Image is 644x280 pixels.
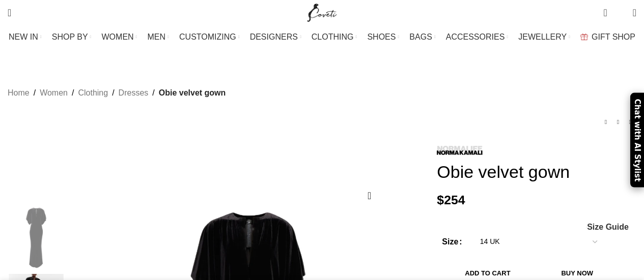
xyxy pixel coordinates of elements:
[3,3,16,23] a: Search
[586,223,629,231] a: Size Guide
[600,116,612,128] a: Previous product
[3,27,641,47] div: Main navigation
[159,86,226,100] span: Obie velvet gown
[437,193,465,207] bdi: 254
[580,34,588,40] img: GiftBag
[518,27,570,47] a: JEWELLERY
[615,3,625,23] div: My Wishlist
[102,27,137,47] a: WOMEN
[437,162,636,182] h1: Obie velvet gown
[409,32,432,42] span: BAGS
[305,8,339,16] a: Site logo
[250,27,301,47] a: DESIGNERS
[9,27,42,47] a: NEW IN
[518,32,567,42] span: JEWELLERY
[442,235,462,248] label: Size
[40,86,68,100] a: Women
[437,193,444,207] span: $
[102,32,134,42] span: WOMEN
[250,32,298,42] span: DESIGNERS
[598,3,612,23] a: 0
[8,86,226,100] nav: Breadcrumb
[446,32,505,42] span: ACCESSORIES
[446,27,509,47] a: ACCESSORIES
[624,116,636,128] a: Next product
[179,32,236,42] span: CUSTOMIZING
[592,32,635,42] span: GIFT SHOP
[580,27,635,47] a: GIFT SHOP
[604,5,612,13] span: 0
[52,32,88,42] span: SHOP BY
[437,146,483,155] img: Norma Kamali
[367,27,399,47] a: SHOES
[78,86,108,100] a: Clothing
[312,27,357,47] a: CLOTHING
[312,32,354,42] span: CLOTHING
[617,10,625,18] span: 0
[409,27,435,47] a: BAGS
[119,86,149,100] a: Dresses
[587,223,629,231] span: Size Guide
[148,32,166,42] span: MEN
[148,27,169,47] a: MEN
[52,27,92,47] a: SHOP BY
[8,86,30,100] a: Home
[179,27,240,47] a: CUSTOMIZING
[5,207,67,269] img: Norma Kamali Obie velvet gown64166 nobg
[367,32,396,42] span: SHOES
[9,32,38,42] span: NEW IN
